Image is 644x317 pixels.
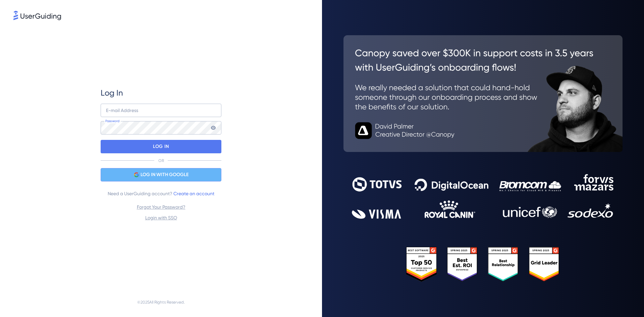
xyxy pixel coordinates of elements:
span: Log In [101,88,123,98]
a: Create an account [173,191,214,196]
a: Forgot Your Password? [137,204,185,210]
img: 8faab4ba6bc7696a72372aa768b0286c.svg [13,11,61,20]
span: Need a UserGuiding account? [108,190,214,198]
span: © 2025 All Rights Reserved. [137,298,185,306]
img: 9302ce2ac39453076f5bc0f2f2ca889b.svg [352,174,614,219]
span: LOG IN WITH GOOGLE [141,171,189,179]
p: LOG IN [153,141,169,152]
img: 26c0aa7c25a843aed4baddd2b5e0fa68.svg [343,35,623,152]
a: Login with SSO [145,215,177,220]
img: 25303e33045975176eb484905ab012ff.svg [406,247,560,282]
p: OR [158,158,164,163]
input: example@company.com [101,104,221,117]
